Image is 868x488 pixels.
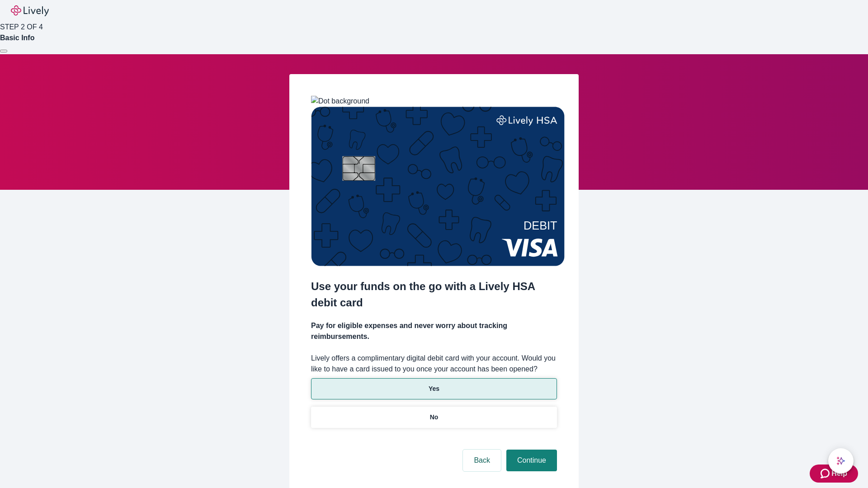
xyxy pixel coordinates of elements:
[836,456,845,465] svg: Lively AI Assistant
[821,468,831,479] svg: Zendesk support icon
[463,450,501,471] button: Back
[311,353,557,375] label: Lively offers a complimentary digital debit card with your account. Would you like to have a card...
[311,320,557,342] h4: Pay for eligible expenses and never worry about tracking reimbursements.
[311,278,557,311] h2: Use your funds on the go with a Lively HSA debit card
[311,96,369,107] img: Dot background
[311,378,557,399] button: Yes
[828,448,854,474] button: chat
[311,407,557,428] button: No
[311,107,565,266] img: Debit card
[11,5,49,16] img: Lively
[429,384,439,394] p: Yes
[810,465,858,483] button: Zendesk support iconHelp
[430,413,439,422] p: No
[831,468,847,479] span: Help
[506,450,557,471] button: Continue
